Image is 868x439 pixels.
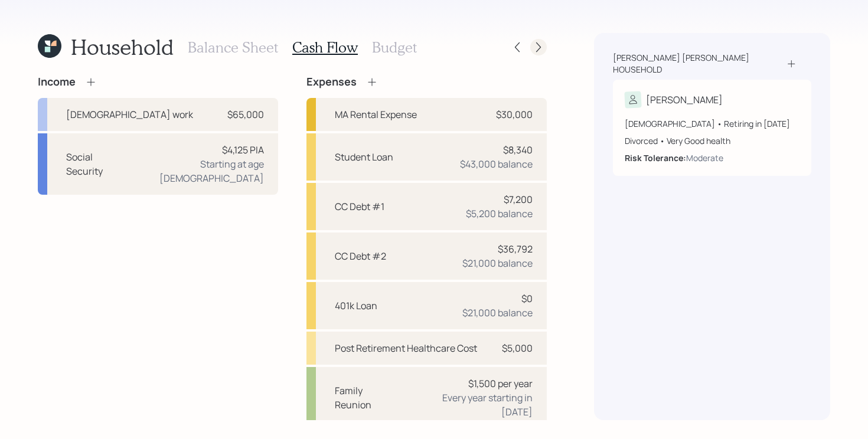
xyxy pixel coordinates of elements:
div: Starting at age [DEMOGRAPHIC_DATA] [128,157,264,185]
h4: Income [38,76,76,89]
div: $5,200 balance [466,207,533,221]
div: $21,000 balance [462,306,533,320]
div: $30,000 [496,107,533,122]
div: $36,792 [498,242,533,256]
div: [DEMOGRAPHIC_DATA] • Retiring in [DATE] [625,117,800,130]
div: Student Loan [335,150,393,164]
h3: Budget [372,39,417,56]
h4: Expenses [306,76,357,89]
div: Social Security [66,150,118,178]
div: $4,125 PIA [222,143,264,157]
h3: Balance Sheet [188,39,278,56]
div: 401k Loan [335,299,377,313]
div: Every year starting in [DATE] [410,391,533,419]
div: $5,000 [502,341,533,355]
div: Post Retirement Healthcare Cost [335,341,477,355]
div: CC Debt #1 [335,199,384,214]
div: [PERSON_NAME] [PERSON_NAME] household [613,52,786,75]
div: $43,000 balance [460,157,533,171]
div: Divorced • Very Good health [625,135,800,147]
div: $65,000 [227,107,264,122]
div: Family Reunion [335,384,400,412]
div: [PERSON_NAME] [646,93,723,107]
div: CC Debt #2 [335,249,386,263]
div: $7,200 [504,192,533,207]
h3: Cash Flow [292,39,358,56]
div: MA Rental Expense [335,107,417,122]
div: Moderate [686,152,723,164]
div: [DEMOGRAPHIC_DATA] work [66,107,193,122]
div: $0 [521,291,533,306]
div: $21,000 balance [462,256,533,270]
div: $8,340 [503,143,533,157]
b: Risk Tolerance: [625,152,686,163]
div: $1,500 per year [468,376,533,391]
h1: Household [71,34,174,60]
